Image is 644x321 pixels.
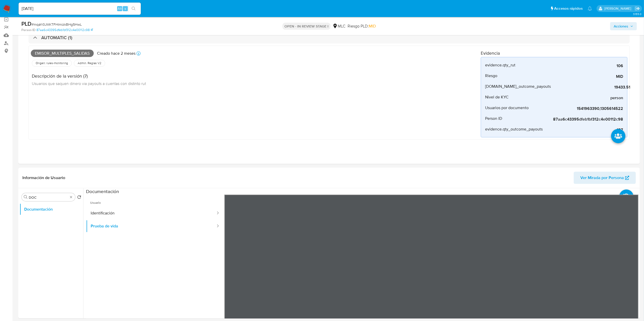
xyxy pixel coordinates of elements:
[41,35,72,40] h3: AUTOMATIC (1)
[77,61,102,65] span: Admin. Reglas V2
[635,6,640,11] a: Salir
[554,6,583,11] span: Accesos rápidos
[19,5,141,12] input: Buscar usuario o caso...
[369,23,376,29] span: MID
[547,63,623,68] span: 106
[481,50,627,56] h4: Evidencia
[574,172,636,184] button: Ver Mirada por Persona
[125,6,126,11] span: s
[485,63,515,68] span: evidence.qty_rut
[32,81,146,86] span: Usuarios que saquen dinero via payouts a cuentas con distinto rut
[118,6,122,11] span: Alt
[485,84,551,89] span: [DOMAIN_NAME]_outcome_payouts
[554,85,630,90] span: 19433.51
[580,172,624,184] span: Ver Mirada por Persona
[22,175,65,180] h1: Información de Usuario
[29,32,630,43] div: AUTOMATIC (1)
[547,95,623,100] span: person
[69,195,73,199] button: Borrar
[21,28,35,32] b: Person ID
[36,28,93,32] a: 87aa6c43395dfeb1bf312c4e00112c98
[614,22,628,30] span: Acciones
[485,95,509,100] span: Nivel de KYC
[547,106,623,111] span: 1541963390,1305614522
[77,195,81,201] button: Volver al orden por defecto
[547,74,623,79] span: MID
[31,50,94,57] span: Emisor_multiples_salidas
[485,127,543,132] span: evidence.qty_outcome_payouts
[282,23,331,30] p: OPEN - IN REVIEW STAGE I
[485,73,497,78] span: Riesgo
[485,105,529,110] span: Usuarios por documento
[32,22,82,27] span: # mqaYr3JMKTFHImizkBHg5HwL
[547,117,623,122] span: 87aa6c43395dfeb1bf312c4e00112c98
[610,22,637,30] button: Acciones
[29,195,68,200] input: Buscar
[485,116,502,121] span: Person ID
[32,73,146,79] h4: Descripción de la versión (7)
[604,6,633,11] p: nicolas.luzardo@mercadolibre.com
[21,20,32,28] b: PLD
[35,61,68,65] span: Origen: rules-monitoring
[128,5,139,12] button: search-icon
[633,12,641,16] span: 3.155.0
[547,127,623,133] span: 197
[588,6,592,11] a: Notificaciones
[348,23,376,29] span: Riesgo PLD:
[333,23,346,29] div: MLC
[97,51,135,56] p: Creado hace 2 meses
[24,195,28,199] button: Buscar
[20,203,83,215] button: Documentación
